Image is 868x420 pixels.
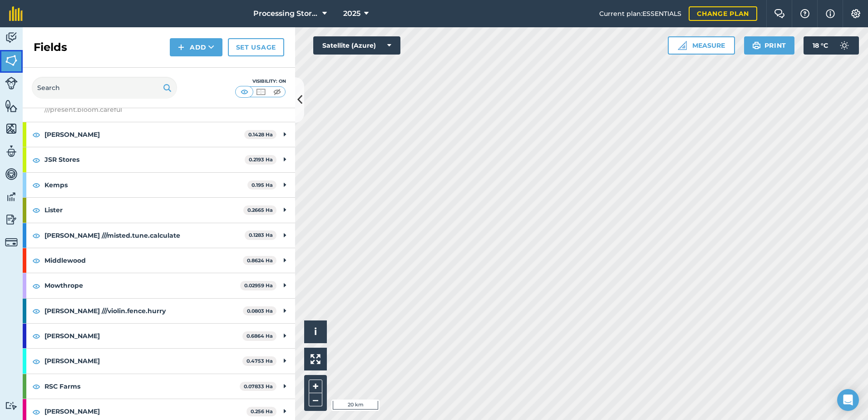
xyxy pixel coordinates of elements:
span: ///present.bloom.careful [44,105,215,115]
span: Processing Stores [253,8,319,19]
button: i [304,320,327,343]
strong: 0.0803 Ha [247,308,273,314]
img: svg+xml;base64,PHN2ZyB4bWxucz0iaHR0cDovL3d3dy53My5vcmcvMjAwMC9zdmciIHdpZHRoPSIxNCIgaGVpZ2h0PSIyNC... [178,42,184,53]
div: Open Intercom Messenger [837,389,859,411]
strong: 0.256 Ha [251,408,273,415]
strong: 0.8624 Ha [247,257,273,264]
strong: Kemps [44,173,247,197]
img: svg+xml;base64,PHN2ZyB4bWxucz0iaHR0cDovL3d3dy53My5vcmcvMjAwMC9zdmciIHdpZHRoPSI1MCIgaGVpZ2h0PSI0MC... [271,87,283,96]
strong: 0.07833 Ha [244,383,273,390]
div: JSR Stores0.2193 Ha [23,147,295,172]
img: svg+xml;base64,PD94bWwgdmVyc2lvbj0iMS4wIiBlbmNvZGluZz0idXRmLTgiPz4KPCEtLSBHZW5lcmF0b3I6IEFkb2JlIE... [5,145,18,158]
div: Visibility: On [235,78,286,85]
img: A cog icon [850,9,861,18]
span: Current plan : ESSENTIALS [599,9,681,19]
button: + [309,380,322,393]
span: 2025 [343,8,360,19]
strong: RSC Farms [44,374,240,399]
img: svg+xml;base64,PHN2ZyB4bWxucz0iaHR0cDovL3d3dy53My5vcmcvMjAwMC9zdmciIHdpZHRoPSIxOCIgaGVpZ2h0PSIyNC... [32,406,40,417]
div: [PERSON_NAME]0.6864 Ha [23,324,295,348]
img: svg+xml;base64,PHN2ZyB4bWxucz0iaHR0cDovL3d3dy53My5vcmcvMjAwMC9zdmciIHdpZHRoPSIxOCIgaGVpZ2h0PSIyNC... [32,255,40,266]
img: svg+xml;base64,PHN2ZyB4bWxucz0iaHR0cDovL3d3dy53My5vcmcvMjAwMC9zdmciIHdpZHRoPSI1MCIgaGVpZ2h0PSI0MC... [255,87,266,96]
strong: Middlewood [44,248,243,273]
div: Mowthrope0.02959 Ha [23,273,295,298]
strong: JSR Stores [44,147,245,172]
img: Four arrows, one pointing top left, one top right, one bottom right and the last bottom left [311,354,321,364]
img: A question mark icon [799,9,810,18]
img: svg+xml;base64,PHN2ZyB4bWxucz0iaHR0cDovL3d3dy53My5vcmcvMjAwMC9zdmciIHdpZHRoPSIxOCIgaGVpZ2h0PSIyNC... [32,305,40,316]
img: svg+xml;base64,PHN2ZyB4bWxucz0iaHR0cDovL3d3dy53My5vcmcvMjAwMC9zdmciIHdpZHRoPSIxOCIgaGVpZ2h0PSIyNC... [32,230,40,241]
img: svg+xml;base64,PD94bWwgdmVyc2lvbj0iMS4wIiBlbmNvZGluZz0idXRmLTgiPz4KPCEtLSBHZW5lcmF0b3I6IEFkb2JlIE... [5,31,18,45]
img: svg+xml;base64,PHN2ZyB4bWxucz0iaHR0cDovL3d3dy53My5vcmcvMjAwMC9zdmciIHdpZHRoPSIxOSIgaGVpZ2h0PSIyNC... [752,40,761,51]
strong: Lister [44,198,243,222]
img: svg+xml;base64,PD94bWwgdmVyc2lvbj0iMS4wIiBlbmNvZGluZz0idXRmLTgiPz4KPCEtLSBHZW5lcmF0b3I6IEFkb2JlIE... [5,190,18,204]
div: Kemps0.195 Ha [23,173,295,197]
img: fieldmargin Logo [9,6,23,21]
strong: 0.195 Ha [252,182,273,188]
img: svg+xml;base64,PHN2ZyB4bWxucz0iaHR0cDovL3d3dy53My5vcmcvMjAwMC9zdmciIHdpZHRoPSI1NiIgaGVpZ2h0PSI2MC... [5,122,18,135]
a: Set usage [228,38,284,56]
img: svg+xml;base64,PHN2ZyB4bWxucz0iaHR0cDovL3d3dy53My5vcmcvMjAwMC9zdmciIHdpZHRoPSIxOCIgaGVpZ2h0PSIyNC... [32,330,40,341]
img: svg+xml;base64,PD94bWwgdmVyc2lvbj0iMS4wIiBlbmNvZGluZz0idXRmLTgiPz4KPCEtLSBHZW5lcmF0b3I6IEFkb2JlIE... [5,236,18,249]
strong: [PERSON_NAME] [44,324,242,348]
img: svg+xml;base64,PHN2ZyB4bWxucz0iaHR0cDovL3d3dy53My5vcmcvMjAwMC9zdmciIHdpZHRoPSIxOSIgaGVpZ2h0PSIyNC... [163,82,172,93]
div: [PERSON_NAME] ///misted.tune.calculate0.1283 Ha [23,223,295,248]
button: Satellite (Azure) [313,36,400,55]
img: svg+xml;base64,PHN2ZyB4bWxucz0iaHR0cDovL3d3dy53My5vcmcvMjAwMC9zdmciIHdpZHRoPSIxOCIgaGVpZ2h0PSIyNC... [32,129,40,140]
div: Middlewood0.8624 Ha [23,248,295,273]
div: [PERSON_NAME]0.4753 Ha [23,349,295,373]
strong: 0.2193 Ha [249,156,273,163]
strong: 0.1428 Ha [248,131,273,138]
img: svg+xml;base64,PHN2ZyB4bWxucz0iaHR0cDovL3d3dy53My5vcmcvMjAwMC9zdmciIHdpZHRoPSIxOCIgaGVpZ2h0PSIyNC... [32,280,40,291]
button: – [309,393,322,406]
h2: Fields [34,40,67,55]
strong: 0.6864 Ha [247,333,273,339]
img: svg+xml;base64,PHN2ZyB4bWxucz0iaHR0cDovL3d3dy53My5vcmcvMjAwMC9zdmciIHdpZHRoPSIxOCIgaGVpZ2h0PSIyNC... [32,205,40,215]
div: Lister0.2665 Ha [23,198,295,222]
img: svg+xml;base64,PHN2ZyB4bWxucz0iaHR0cDovL3d3dy53My5vcmcvMjAwMC9zdmciIHdpZHRoPSIxOCIgaGVpZ2h0PSIyNC... [32,155,40,165]
img: svg+xml;base64,PD94bWwgdmVyc2lvbj0iMS4wIiBlbmNvZGluZz0idXRmLTgiPz4KPCEtLSBHZW5lcmF0b3I6IEFkb2JlIE... [5,401,18,410]
img: Ruler icon [678,41,687,50]
img: svg+xml;base64,PHN2ZyB4bWxucz0iaHR0cDovL3d3dy53My5vcmcvMjAwMC9zdmciIHdpZHRoPSI1MCIgaGVpZ2h0PSI0MC... [239,87,250,96]
div: [PERSON_NAME]0.1428 Ha [23,122,295,147]
img: svg+xml;base64,PHN2ZyB4bWxucz0iaHR0cDovL3d3dy53My5vcmcvMjAwMC9zdmciIHdpZHRoPSIxNyIgaGVpZ2h0PSIxNy... [826,8,835,19]
div: RSC Farms0.07833 Ha [23,374,295,399]
img: svg+xml;base64,PD94bWwgdmVyc2lvbj0iMS4wIiBlbmNvZGluZz0idXRmLTgiPz4KPCEtLSBHZW5lcmF0b3I6IEFkb2JlIE... [835,36,853,55]
img: svg+xml;base64,PHN2ZyB4bWxucz0iaHR0cDovL3d3dy53My5vcmcvMjAwMC9zdmciIHdpZHRoPSIxOCIgaGVpZ2h0PSIyNC... [32,356,40,367]
strong: 0.2665 Ha [247,207,273,213]
img: svg+xml;base64,PD94bWwgdmVyc2lvbj0iMS4wIiBlbmNvZGluZz0idXRmLTgiPz4KPCEtLSBHZW5lcmF0b3I6IEFkb2JlIE... [5,77,18,90]
strong: [PERSON_NAME] [44,122,244,147]
input: Search [32,77,177,99]
span: 18 ° C [813,36,828,55]
img: svg+xml;base64,PD94bWwgdmVyc2lvbj0iMS4wIiBlbmNvZGluZz0idXRmLTgiPz4KPCEtLSBHZW5lcmF0b3I6IEFkb2JlIE... [5,213,18,226]
div: [PERSON_NAME] ///violin.fence.hurry0.0803 Ha [23,299,295,323]
button: 18 °C [804,36,859,55]
a: Change plan [689,6,757,21]
strong: [PERSON_NAME] ///misted.tune.calculate [44,223,245,248]
img: svg+xml;base64,PHN2ZyB4bWxucz0iaHR0cDovL3d3dy53My5vcmcvMjAwMC9zdmciIHdpZHRoPSI1NiIgaGVpZ2h0PSI2MC... [5,54,18,67]
span: i [314,326,317,337]
img: svg+xml;base64,PD94bWwgdmVyc2lvbj0iMS4wIiBlbmNvZGluZz0idXRmLTgiPz4KPCEtLSBHZW5lcmF0b3I6IEFkb2JlIE... [5,167,18,181]
img: svg+xml;base64,PHN2ZyB4bWxucz0iaHR0cDovL3d3dy53My5vcmcvMjAwMC9zdmciIHdpZHRoPSIxOCIgaGVpZ2h0PSIyNC... [32,381,40,392]
img: svg+xml;base64,PHN2ZyB4bWxucz0iaHR0cDovL3d3dy53My5vcmcvMjAwMC9zdmciIHdpZHRoPSI1NiIgaGVpZ2h0PSI2MC... [5,99,18,113]
strong: 0.02959 Ha [244,282,273,289]
strong: 0.1283 Ha [249,232,273,238]
strong: Mowthrope [44,273,240,298]
button: Measure [668,36,735,55]
strong: 0.4753 Ha [247,358,273,364]
strong: [PERSON_NAME] [44,349,242,373]
img: svg+xml;base64,PHN2ZyB4bWxucz0iaHR0cDovL3d3dy53My5vcmcvMjAwMC9zdmciIHdpZHRoPSIxOCIgaGVpZ2h0PSIyNC... [32,180,40,190]
button: Print [744,36,795,55]
strong: [PERSON_NAME] ///violin.fence.hurry [44,299,243,323]
img: Two speech bubbles overlapping with the left bubble in the forefront [774,9,785,18]
button: Add [170,38,222,56]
